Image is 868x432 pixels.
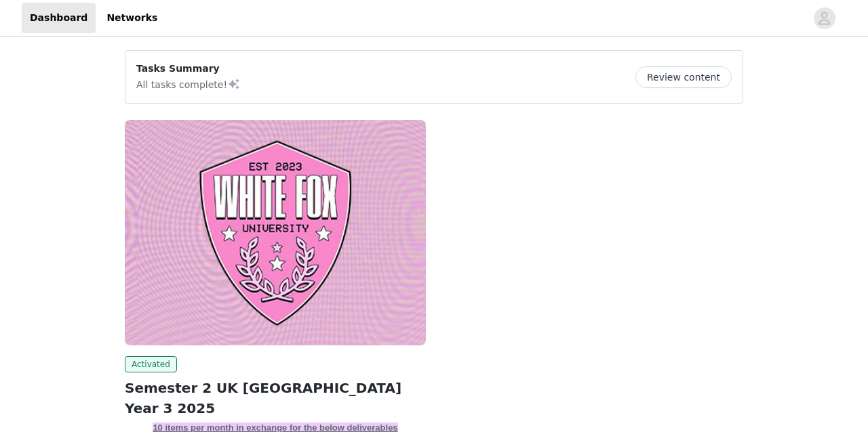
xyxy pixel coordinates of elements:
[635,66,732,88] button: Review content
[125,356,177,372] span: Activated
[98,3,165,33] a: Networks
[136,62,241,76] p: Tasks Summary
[125,120,426,345] img: White Fox Boutique UK
[818,7,831,29] div: avatar
[125,378,426,418] h2: Semester 2 UK [GEOGRAPHIC_DATA] Year 3 2025
[22,3,96,33] a: Dashboard
[136,76,241,92] p: All tasks complete!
